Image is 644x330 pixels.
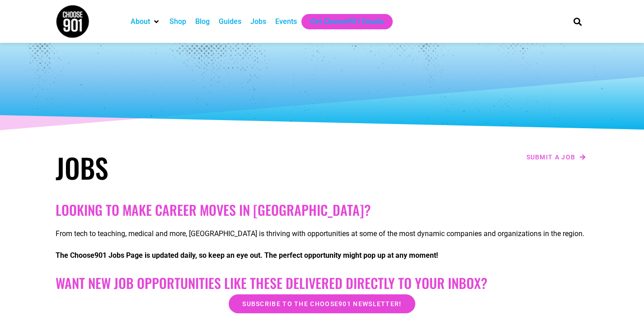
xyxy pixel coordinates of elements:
[56,228,589,239] p: From tech to teaching, medical and more, [GEOGRAPHIC_DATA] is thriving with opportunities at some...
[526,154,576,160] span: Submit a job
[126,14,558,29] nav: Main nav
[56,275,589,291] h2: Want New Job Opportunities like these Delivered Directly to your Inbox?
[169,16,186,27] a: Shop
[131,16,150,27] a: About
[56,251,438,260] strong: The Choose901 Jobs Page is updated daily, so keep an eye out. The perfect opportunity might pop u...
[229,294,415,313] a: Subscribe to the Choose901 newsletter!
[250,16,266,27] a: Jobs
[242,301,401,307] span: Subscribe to the Choose901 newsletter!
[219,16,241,27] a: Guides
[56,151,318,184] h1: Jobs
[195,16,210,27] a: Blog
[310,16,384,27] a: Get Choose901 Emails
[126,14,165,29] div: About
[56,202,589,218] h2: Looking to make career moves in [GEOGRAPHIC_DATA]?
[570,14,585,29] div: Search
[524,151,589,163] a: Submit a job
[275,16,297,27] a: Events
